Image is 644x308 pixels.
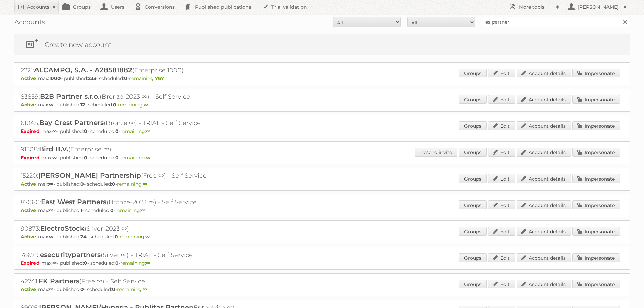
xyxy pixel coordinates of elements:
strong: 1 [80,207,82,213]
h2: More tools [519,4,553,10]
strong: 0 [112,181,115,187]
a: Account details [517,69,571,77]
span: esecuritypartners [40,251,101,259]
a: Groups [459,200,487,209]
p: max: - published: - scheduled: - [21,155,623,161]
span: Bird B.V. [39,145,68,153]
span: Expired [21,260,41,266]
p: max: - published: - scheduled: - [21,181,623,187]
strong: ∞ [52,155,57,161]
a: Groups [459,95,487,104]
strong: ∞ [143,181,147,187]
a: Create new account [14,34,630,55]
strong: 0 [84,260,87,266]
span: remaining: [129,75,164,81]
a: Groups [459,253,487,262]
a: Edit [488,174,515,183]
strong: 0 [84,155,87,161]
span: Active [21,286,38,292]
a: Impersonate [572,174,620,183]
strong: 0 [115,128,119,134]
h2: 15220: (Free ∞) - Self Service [21,171,257,180]
strong: 12 [80,102,85,108]
h2: 78679: (Silver ∞) - TRIAL - Self Service [21,251,257,259]
span: Active [21,102,38,108]
a: Edit [488,253,515,262]
span: ALCAMPO, S.A. - A28581882 [34,66,132,74]
a: Resend invite [415,148,457,157]
strong: ∞ [145,234,150,240]
span: East West Partners [41,198,106,206]
span: ElectroStock [40,224,85,232]
strong: 0 [80,181,84,187]
p: max: - published: - scheduled: - [21,234,623,240]
p: max: - published: - scheduled: - [21,260,623,266]
a: Impersonate [572,200,620,209]
a: Impersonate [572,227,620,236]
span: remaining: [117,286,147,292]
a: Groups [459,121,487,130]
strong: 24 [80,234,87,240]
strong: 1000 [49,75,61,81]
strong: 0 [115,234,118,240]
h2: 90873: (Silver-2023 ∞) [21,224,257,233]
span: remaining: [118,102,148,108]
a: Edit [488,280,515,288]
h2: 91508: (Enterprise ∞) [21,145,257,154]
span: [PERSON_NAME] Partnership [38,171,141,180]
p: max: - published: - scheduled: - [21,75,623,81]
a: Groups [459,227,487,236]
span: Active [21,207,38,213]
strong: ∞ [49,286,53,292]
span: Expired [21,155,41,161]
span: Active [21,234,38,240]
span: Active [21,181,38,187]
span: Bay Crest Partners [39,119,104,127]
strong: 0 [124,75,127,81]
h2: 61045: (Bronze ∞) - TRIAL - Self Service [21,119,257,127]
a: Account details [517,200,571,209]
span: remaining: [117,181,147,187]
a: Edit [488,121,515,130]
strong: ∞ [146,155,150,161]
p: max: - published: - scheduled: - [21,128,623,134]
a: Groups [459,148,487,157]
strong: 233 [88,75,96,81]
span: remaining: [115,207,145,213]
strong: 0 [115,260,119,266]
strong: ∞ [49,181,53,187]
strong: ∞ [49,207,53,213]
strong: 0 [113,102,116,108]
strong: ∞ [52,128,57,134]
h2: 2221: (Enterprise 1000) [21,66,257,75]
a: Account details [517,121,571,130]
a: Groups [459,280,487,288]
a: Edit [488,148,515,157]
strong: 0 [112,286,115,292]
a: Edit [488,69,515,77]
a: Edit [488,227,515,236]
a: Account details [517,174,571,183]
a: Impersonate [572,253,620,262]
a: Account details [517,95,571,104]
a: Impersonate [572,121,620,130]
span: remaining: [120,234,150,240]
span: B2B Partner s.r.o. [40,92,100,100]
a: Impersonate [572,280,620,288]
strong: ∞ [146,260,150,266]
h2: 87060: (Bronze-2023 ∞) - Self Service [21,198,257,207]
strong: 0 [115,155,119,161]
strong: 0 [80,286,84,292]
a: Impersonate [572,148,620,157]
a: Groups [459,174,487,183]
span: Active [21,75,38,81]
a: Groups [459,69,487,77]
span: Expired [21,128,41,134]
p: max: - published: - scheduled: - [21,286,623,292]
strong: ∞ [141,207,145,213]
a: Account details [517,280,571,288]
strong: 0 [110,207,114,213]
h2: 83859: (Bronze-2023 ∞) - Self Service [21,92,257,101]
strong: 767 [155,75,164,81]
h2: Accounts [27,4,49,10]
